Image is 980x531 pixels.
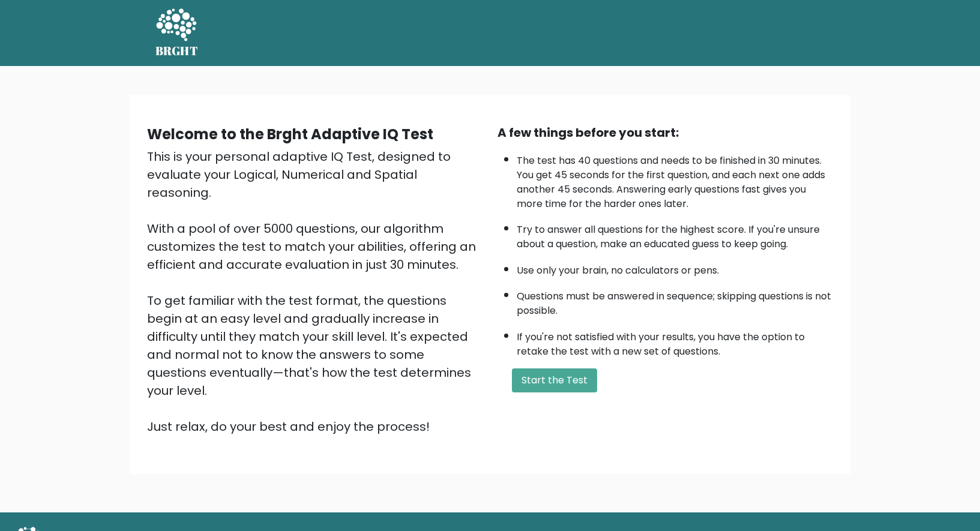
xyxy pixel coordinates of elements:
div: This is your personal adaptive IQ Test, designed to evaluate your Logical, Numerical and Spatial ... [147,148,483,436]
div: A few things before you start: [498,124,834,142]
h5: BRGHT [155,44,199,58]
li: The test has 40 questions and needs to be finished in 30 minutes. You get 45 seconds for the firs... [517,148,834,211]
li: Questions must be answered in sequence; skipping questions is not possible. [517,283,834,318]
li: Try to answer all questions for the highest score. If you're unsure about a question, make an edu... [517,217,834,251]
li: If you're not satisfied with your results, you have the option to retake the test with a new set ... [517,324,834,359]
a: BRGHT [155,5,199,61]
b: Welcome to the Brght Adaptive IQ Test [147,124,433,144]
li: Use only your brain, no calculators or pens. [517,257,834,278]
button: Start the Test [512,368,597,392]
